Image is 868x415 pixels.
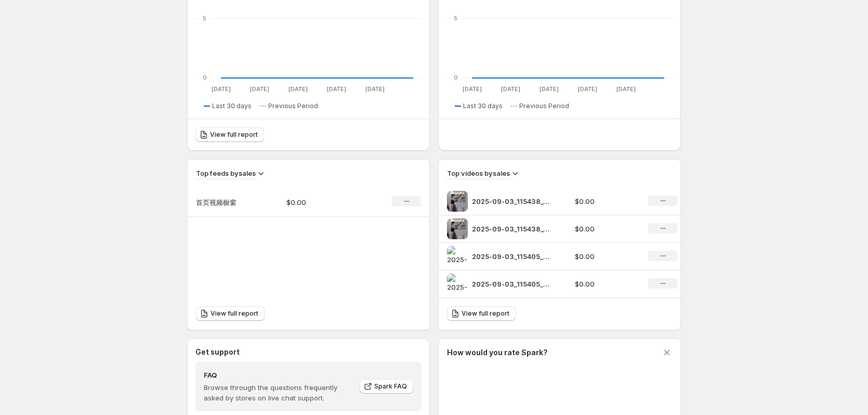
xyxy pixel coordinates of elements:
img: 2025-09-03_115438_407 [447,218,468,239]
p: $0.00 [575,196,636,206]
text: [DATE] [327,85,346,93]
img: 2025-09-03_115405_237 [447,274,468,294]
text: [DATE] [578,85,597,93]
h3: Get support [195,347,240,357]
span: Spark FAQ [374,382,407,391]
h3: How would you rate Spark? [447,347,548,358]
p: 2025-09-03_115438_407 [472,196,550,206]
a: View full report [447,306,516,321]
p: 2025-09-03_115438_407 [472,224,550,234]
text: [DATE] [365,85,385,93]
p: $0.00 [575,279,636,289]
text: [DATE] [463,85,482,93]
p: 首页视频橱窗 [196,197,248,207]
text: 0 [454,74,458,81]
span: Last 30 days [212,102,252,110]
h4: FAQ [204,370,352,380]
p: $0.00 [575,251,636,262]
img: 2025-09-03_115438_407 [447,191,468,212]
text: 5 [203,15,206,22]
text: [DATE] [288,85,308,93]
text: 5 [454,15,457,22]
span: Previous Period [519,102,569,110]
text: [DATE] [616,85,636,93]
p: 2025-09-03_115405_237 [472,251,550,262]
span: Last 30 days [463,102,503,110]
h3: Top videos by sales [447,168,510,178]
text: [DATE] [501,85,520,93]
p: $0.00 [286,197,360,207]
p: Browse through the questions frequently asked by stores on live chat support. [204,382,352,403]
text: 0 [203,74,207,81]
span: View full report [462,309,509,318]
p: 2025-09-03_115405_237 [472,279,550,289]
text: [DATE] [212,85,231,93]
text: [DATE] [250,85,269,93]
a: View full report [195,127,264,142]
span: View full report [210,131,258,139]
span: Previous Period [268,102,318,110]
span: View full report [211,309,258,318]
text: [DATE] [540,85,559,93]
img: 2025-09-03_115405_237 [447,246,468,267]
a: View full report [196,306,265,321]
h3: Top feeds by sales [196,168,256,178]
a: Spark FAQ [360,379,413,394]
p: $0.00 [575,224,636,234]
